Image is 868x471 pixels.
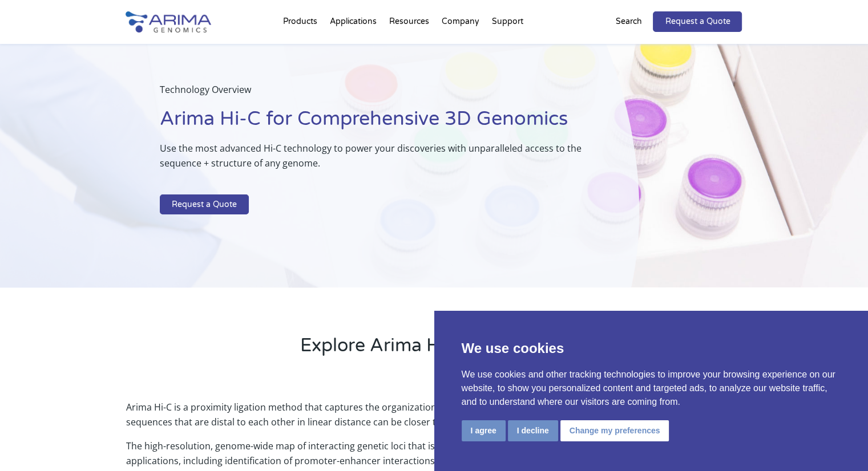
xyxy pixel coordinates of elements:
[653,11,742,32] a: Request a Quote
[462,420,506,441] button: I agree
[160,194,249,215] a: Request a Quote
[560,420,669,441] button: Change my preferences
[126,333,742,367] h2: Explore Arima Hi-C Technology
[160,106,582,141] h1: Arima Hi-C for Comprehensive 3D Genomics
[160,82,582,106] p: Technology Overview
[126,11,211,33] img: Arima-Genomics-logo
[508,420,558,441] button: I decline
[462,338,841,359] p: We use cookies
[126,400,742,438] p: Arima Hi-C is a proximity ligation method that captures the organizational structure of chromatin...
[615,14,641,29] p: Search
[160,141,582,180] p: Use the most advanced Hi-C technology to power your discoveries with unparalleled access to the s...
[462,368,841,409] p: We use cookies and other tracking technologies to improve your browsing experience on our website...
